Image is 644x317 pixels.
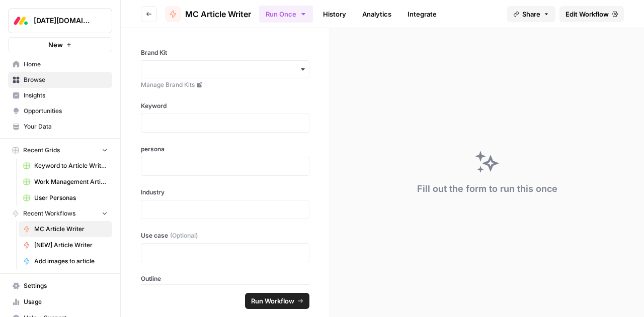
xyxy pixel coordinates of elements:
a: [NEW] Article Writer [19,237,112,253]
label: Use case [141,231,309,240]
button: Run Once [259,6,313,23]
button: Recent Workflows [8,206,112,221]
button: Recent Grids [8,143,112,158]
span: Work Management Article Grid [34,177,108,186]
span: Share [522,9,540,19]
span: Edit Workflow [566,9,609,19]
a: Browse [8,72,112,88]
a: Add images to article [19,253,112,269]
button: New [8,37,112,52]
button: Run Workflow [245,293,309,309]
label: persona [141,145,309,154]
label: Keyword [141,101,309,111]
span: Run Workflow [251,296,294,306]
span: Recent Grids [23,146,60,155]
a: Work Management Article Grid [19,174,112,190]
a: MC Article Writer [19,221,112,237]
span: [NEW] Article Writer [34,241,108,250]
button: Share [507,6,555,22]
label: Industry [141,188,309,197]
span: Home [24,60,108,69]
a: Your Data [8,119,112,135]
div: Fill out the form to run this once [417,182,557,196]
a: Home [8,56,112,72]
span: Opportunities [24,107,108,116]
span: New [48,40,63,50]
label: Outline [141,274,309,283]
a: History [317,6,352,22]
label: Brand Kit [141,48,309,57]
a: Manage Brand Kits [141,80,309,89]
span: Browse [24,75,108,84]
span: Your Data [24,122,108,131]
span: User Personas [34,193,108,202]
a: Edit Workflow [559,6,624,22]
a: Integrate [401,6,443,22]
a: Insights [8,87,112,103]
button: Workspace: Monday.com [8,8,112,33]
a: Analytics [356,6,397,22]
span: MC Article Writer [34,225,108,234]
span: Add images to article [34,257,108,266]
a: Usage [8,294,112,310]
span: Keyword to Article Writer Grid [34,161,108,170]
a: Settings [8,278,112,294]
a: Opportunities [8,103,112,119]
span: Recent Workflows [23,209,75,218]
span: Settings [24,281,108,290]
span: MC Article Writer [185,8,251,20]
span: [DATE][DOMAIN_NAME] [34,16,95,26]
span: Usage [24,297,108,306]
span: Insights [24,91,108,100]
a: Keyword to Article Writer Grid [19,158,112,174]
img: Monday.com Logo [12,12,30,30]
a: User Personas [19,190,112,206]
span: (Optional) [170,231,198,240]
a: MC Article Writer [165,6,251,22]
